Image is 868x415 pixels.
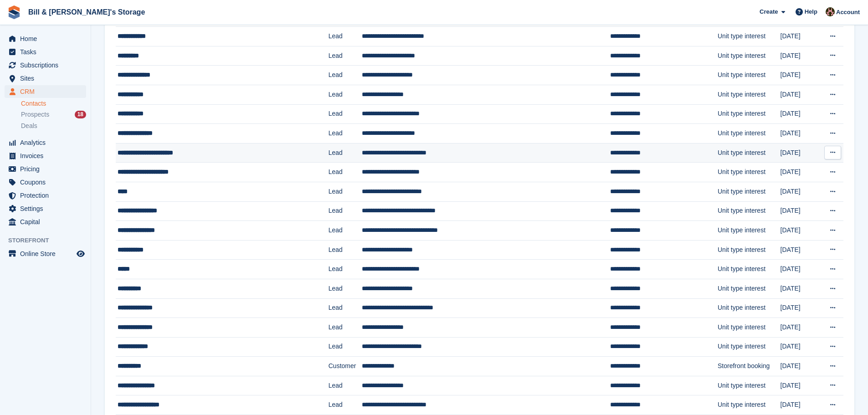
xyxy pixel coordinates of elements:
span: Protection [20,189,75,202]
td: [DATE] [781,260,821,279]
a: menu [5,136,86,149]
td: [DATE] [781,124,821,143]
td: Lead [329,201,362,221]
span: Coupons [20,176,75,189]
td: Lead [329,143,362,163]
span: Pricing [20,163,75,175]
a: Contacts [21,99,86,108]
span: Storefront [8,236,91,245]
td: Lead [329,260,362,279]
td: Lead [329,221,362,241]
td: Storefront booking [718,357,781,376]
span: Sites [20,72,75,85]
td: [DATE] [781,376,821,395]
span: Tasks [20,46,75,58]
a: menu [5,176,86,189]
td: Unit type interest [718,298,781,318]
td: Unit type interest [718,27,781,46]
td: [DATE] [781,221,821,241]
td: Unit type interest [718,260,781,279]
td: Unit type interest [718,395,781,415]
td: Unit type interest [718,46,781,66]
span: CRM [20,85,75,98]
td: [DATE] [781,395,821,415]
span: Prospects [21,110,49,119]
td: Lead [329,279,362,298]
a: menu [5,149,86,162]
td: [DATE] [781,240,821,260]
td: [DATE] [781,66,821,85]
td: Unit type interest [718,240,781,260]
td: Unit type interest [718,66,781,85]
span: Capital [20,215,75,228]
td: [DATE] [781,143,821,163]
td: Unit type interest [718,376,781,395]
td: Lead [329,337,362,357]
span: Create [760,7,778,16]
td: Unit type interest [718,182,781,201]
span: Settings [20,202,75,215]
span: Analytics [20,136,75,149]
td: Unit type interest [718,337,781,357]
a: menu [5,163,86,175]
div: 18 [75,111,86,118]
a: menu [5,59,86,72]
td: [DATE] [781,298,821,318]
td: [DATE] [781,337,821,357]
a: menu [5,72,86,85]
td: Lead [329,66,362,85]
td: Customer [329,357,362,376]
a: Deals [21,121,86,131]
span: Subscriptions [20,59,75,72]
span: Invoices [20,149,75,162]
a: menu [5,32,86,45]
td: Unit type interest [718,85,781,104]
span: Account [836,8,860,17]
a: menu [5,247,86,260]
span: Help [805,7,817,16]
a: menu [5,46,86,58]
td: Lead [329,376,362,395]
td: [DATE] [781,163,821,182]
a: menu [5,215,86,228]
td: [DATE] [781,318,821,338]
td: [DATE] [781,182,821,201]
a: Preview store [75,248,86,259]
a: menu [5,202,86,215]
td: Lead [329,182,362,201]
td: Lead [329,85,362,104]
td: Lead [329,318,362,338]
td: Lead [329,163,362,182]
td: Unit type interest [718,221,781,241]
a: menu [5,189,86,202]
td: Lead [329,298,362,318]
td: Lead [329,124,362,143]
td: [DATE] [781,357,821,376]
span: Deals [21,122,37,130]
td: [DATE] [781,27,821,46]
td: [DATE] [781,104,821,124]
td: Unit type interest [718,279,781,298]
td: Lead [329,104,362,124]
td: Unit type interest [718,318,781,338]
span: Home [20,32,75,45]
a: menu [5,85,86,98]
td: Unit type interest [718,163,781,182]
img: Jack Bottesch [826,7,835,16]
td: Unit type interest [718,104,781,124]
a: Bill & [PERSON_NAME]'s Storage [25,5,149,20]
td: Lead [329,27,362,46]
a: Prospects 18 [21,110,86,119]
td: Lead [329,240,362,260]
td: [DATE] [781,46,821,66]
span: Online Store [20,247,75,260]
td: Lead [329,395,362,415]
img: stora-icon-8386f47178a22dfd0bd8f6a31ec36ba5ce8667c1dd55bd0f319d3a0aa187defe.svg [7,5,21,19]
td: [DATE] [781,279,821,298]
td: Unit type interest [718,201,781,221]
td: Unit type interest [718,124,781,143]
td: Lead [329,46,362,66]
td: [DATE] [781,85,821,104]
td: Unit type interest [718,143,781,163]
td: [DATE] [781,201,821,221]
